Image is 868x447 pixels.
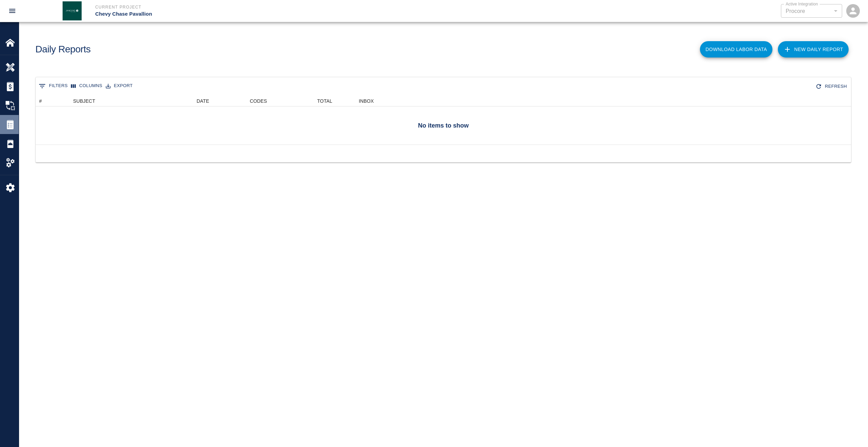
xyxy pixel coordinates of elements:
iframe: Chat Widget [834,414,868,447]
div: TOTAL [317,96,332,106]
p: Chevy Chase Pavallion [95,10,471,18]
button: Refresh [814,81,850,93]
a: New Daily Report [778,41,849,57]
div: SUBJECT [70,96,155,106]
label: Active Integration [786,1,818,7]
button: Show filters [37,81,69,92]
div: TOTAL [270,96,336,106]
div: Refresh the list [814,81,850,93]
div: CODES [250,96,267,106]
img: Janeiro Inc [63,1,82,20]
div: # [39,96,42,106]
div: DATE [155,96,213,106]
div: INBOX [336,96,377,106]
div: CODES [213,96,270,106]
div: DATE [197,96,209,106]
button: Select columns [69,81,104,91]
div: # [36,96,70,106]
button: Export [104,81,134,91]
button: open drawer [4,3,20,19]
div: SUBJECT [73,96,95,106]
h1: Daily Reports [35,44,90,55]
button: Download Labor Data [700,41,772,57]
div: INBOX [359,96,374,106]
p: Current Project [95,4,471,10]
div: Procore [786,7,837,15]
